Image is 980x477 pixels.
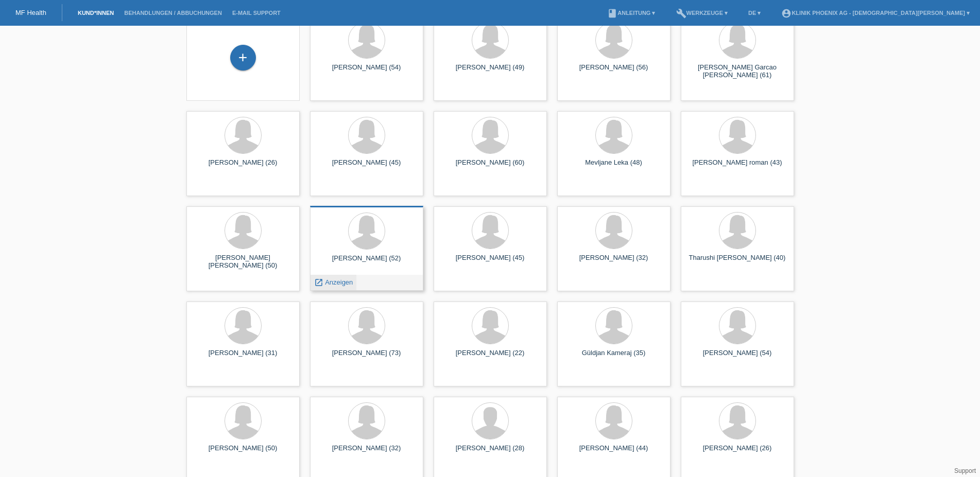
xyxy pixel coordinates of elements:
a: Behandlungen / Abbuchungen [119,10,227,16]
div: [PERSON_NAME] (54) [318,63,415,80]
div: [PERSON_NAME] (32) [318,444,415,461]
div: [PERSON_NAME] (26) [195,158,291,175]
div: [PERSON_NAME] (32) [565,254,662,270]
div: [PERSON_NAME] (54) [689,349,786,365]
i: build [676,8,686,19]
div: [PERSON_NAME] (73) [318,349,415,365]
div: Tharushi [PERSON_NAME] (40) [689,254,786,270]
i: book [607,8,617,19]
div: [PERSON_NAME] (49) [442,63,539,80]
a: Support [954,467,976,474]
div: [PERSON_NAME] [PERSON_NAME] (50) [195,254,291,270]
i: launch [314,278,323,287]
a: E-Mail Support [227,10,286,16]
i: account_circle [781,8,792,19]
div: Mevljane Leka (48) [565,158,662,175]
a: DE ▾ [743,10,766,16]
a: Kund*innen [73,10,119,16]
div: [PERSON_NAME] (31) [195,349,291,365]
div: [PERSON_NAME] (45) [442,254,539,270]
span: Anzeigen [325,278,353,286]
a: launch Anzeigen [314,278,353,286]
div: [PERSON_NAME] (22) [442,349,539,365]
div: [PERSON_NAME] Garcao [PERSON_NAME] (61) [689,63,786,80]
div: [PERSON_NAME] (28) [442,444,539,461]
div: [PERSON_NAME] (60) [442,158,539,175]
a: MF Health [15,9,46,16]
div: [PERSON_NAME] (56) [565,63,662,80]
div: Güldjan Kameraj (35) [565,349,662,365]
div: Kund*in hinzufügen [231,49,255,66]
a: bookAnleitung ▾ [602,10,660,16]
div: [PERSON_NAME] (50) [195,444,291,461]
a: buildWerkzeuge ▾ [671,10,733,16]
div: [PERSON_NAME] roman (43) [689,158,786,175]
a: account_circleKlinik Phoenix AG - [DEMOGRAPHIC_DATA][PERSON_NAME] ▾ [776,10,975,16]
div: [PERSON_NAME] (44) [565,444,662,461]
div: [PERSON_NAME] (26) [689,444,786,461]
div: [PERSON_NAME] (45) [318,158,415,175]
div: [PERSON_NAME] (52) [318,254,415,271]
